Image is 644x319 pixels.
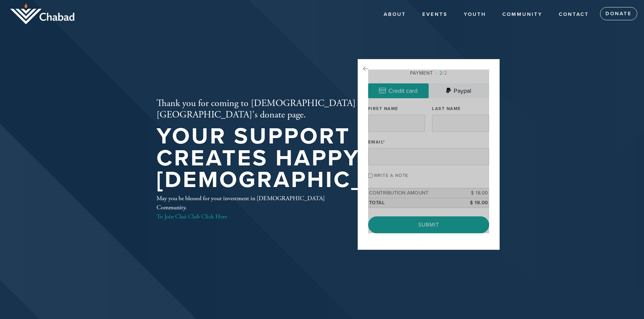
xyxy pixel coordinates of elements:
a: Events [417,8,453,21]
h1: Your support creates happy [DEMOGRAPHIC_DATA]! [157,126,447,191]
a: Donate [600,7,637,21]
img: logo_half.png [10,3,74,24]
a: YOUTH [459,8,491,21]
a: COMMUNITY [497,8,548,21]
a: Contact [554,8,594,21]
h2: Thank you for coming to [DEMOGRAPHIC_DATA][GEOGRAPHIC_DATA]'s donate page. [157,98,447,121]
a: To Join Chai Club Click Here [157,213,227,220]
a: About [379,8,411,21]
div: May you be blessed for your investment in [DEMOGRAPHIC_DATA] Community. [157,194,336,221]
